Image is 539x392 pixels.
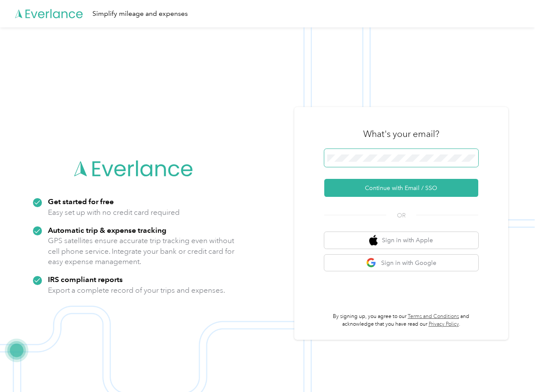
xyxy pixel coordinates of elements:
[48,235,235,267] p: GPS satellites ensure accurate trip tracking even without cell phone service. Integrate your bank...
[48,285,225,296] p: Export a complete record of your trips and expenses.
[366,258,377,268] img: google logo
[408,313,459,320] a: Terms and Conditions
[324,255,478,271] button: google logoSign in with Google
[92,9,188,19] div: Simplify mileage and expenses
[386,211,416,220] span: OR
[363,128,439,140] h3: What's your email?
[324,232,478,249] button: apple logoSign in with Apple
[324,313,478,328] p: By signing up, you agree to our and acknowledge that you have read our .
[48,275,123,284] strong: IRS compliant reports
[369,235,378,246] img: apple logo
[48,226,166,235] strong: Automatic trip & expense tracking
[429,321,459,327] a: Privacy Policy
[48,207,180,218] p: Easy set up with no credit card required
[324,179,478,197] button: Continue with Email / SSO
[48,197,114,206] strong: Get started for free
